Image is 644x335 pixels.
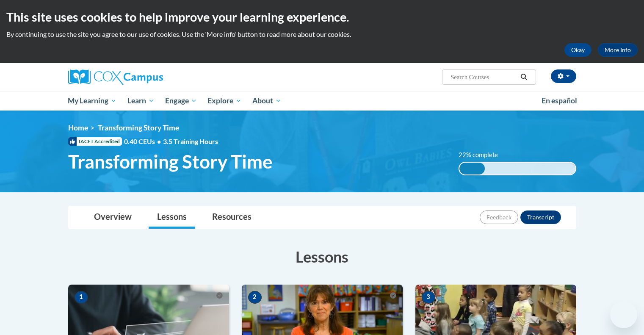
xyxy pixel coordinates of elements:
a: About [247,91,287,111]
span: 2 [248,291,262,304]
div: Main menu [55,91,589,111]
a: Explore [202,91,247,111]
span: Engage [165,96,197,106]
a: Overview [86,206,140,229]
a: Lessons [149,206,195,229]
span: 1 [75,291,88,304]
span: En español [542,96,577,105]
span: Explore [207,96,241,106]
a: My Learning [63,91,122,111]
div: 22% complete [459,163,485,174]
input: Search Courses [450,72,517,82]
span: 0.40 CEUs [124,137,163,146]
span: • [157,137,161,145]
button: Feedback [480,210,518,224]
button: Search [517,72,530,82]
span: IACET Accredited [68,137,122,146]
button: Transcript [520,210,561,224]
p: By continuing to use the site you agree to our use of cookies. Use the ‘More info’ button to read... [6,30,638,39]
label: 22% complete [459,150,507,160]
h2: This site uses cookies to help improve your learning experience. [6,8,638,25]
button: Okay [564,43,591,57]
span: My Learning [68,96,116,106]
h3: Lessons [68,246,576,267]
a: Cox Campus [68,69,229,85]
a: More Info [598,43,638,57]
iframe: Button to launch messaging window [610,301,637,328]
a: Resources [204,206,260,229]
span: Transforming Story Time [68,150,273,173]
span: 3 [422,291,435,304]
a: Learn [122,91,160,111]
a: Home [68,123,88,132]
a: En español [536,92,583,110]
span: 3.5 Training Hours [163,137,218,145]
button: Account Settings [551,69,576,83]
span: Learn [127,96,154,106]
a: Engage [160,91,202,111]
span: Transforming Story Time [98,123,179,132]
img: Cox Campus [68,69,163,85]
span: About [252,96,281,106]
